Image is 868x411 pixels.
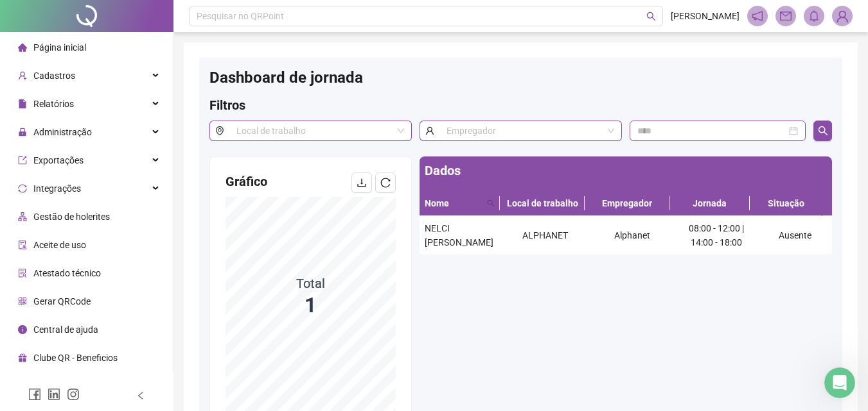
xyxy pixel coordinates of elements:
[226,174,267,189] span: Gráfico
[18,212,27,221] span: apartment
[487,199,495,207] span: search
[808,10,820,22] span: bell
[425,196,482,210] span: Nome
[33,296,91,306] span: Gerar QRCode
[18,128,27,137] span: lock
[33,183,81,194] span: Integrações
[33,71,75,81] span: Cadastros
[420,121,439,141] span: user
[669,191,750,216] th: Jornada
[18,240,27,249] span: audit
[824,367,855,398] iframe: Intercom live chat
[33,212,110,222] span: Gestão de holerites
[357,178,367,188] span: download
[18,184,27,193] span: sync
[757,216,832,255] td: Ausente
[33,268,101,278] span: Atestado técnico
[380,178,391,188] span: reload
[675,216,757,255] td: 08:00 - 12:00 | 14:00 - 18:00
[752,10,763,22] span: notification
[33,155,84,165] span: Exportações
[33,353,118,363] span: Clube QR - Beneficios
[18,43,27,52] span: home
[502,216,589,255] td: ALPHANET
[136,391,145,400] span: left
[48,388,60,401] span: linkedin
[209,69,363,87] span: Dashboard de jornada
[209,121,229,141] span: environment
[750,191,822,216] th: Situação
[18,325,27,334] span: info-circle
[18,156,27,165] span: export
[646,12,656,21] span: search
[425,163,461,178] span: Dados
[585,191,669,216] th: Empregador
[780,10,792,22] span: mail
[18,71,27,80] span: user-add
[33,99,74,109] span: Relatórios
[833,6,852,26] img: 88550
[33,324,98,335] span: Central de ajuda
[67,388,80,401] span: instagram
[425,223,493,247] span: NELCI [PERSON_NAME]
[18,269,27,278] span: solution
[33,127,92,137] span: Administração
[484,194,497,213] span: search
[500,191,585,216] th: Local de trabalho
[28,388,41,401] span: facebook
[18,353,27,362] span: gift
[671,9,740,23] span: [PERSON_NAME]
[18,99,27,108] span: file
[209,97,245,113] span: Filtros
[18,297,27,306] span: qrcode
[589,216,675,255] td: Alphanet
[33,42,86,53] span: Página inicial
[818,126,828,136] span: search
[33,240,86,250] span: Aceite de uso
